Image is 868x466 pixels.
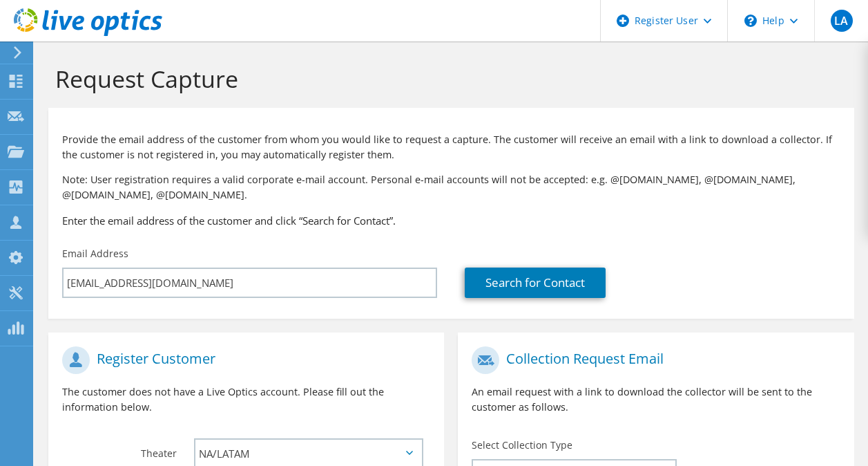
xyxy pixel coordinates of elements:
a: Search for Contact [465,268,606,298]
p: Note: User registration requires a valid corporate e-mail account. Personal e-mail accounts will ... [62,172,840,203]
p: The customer does not have a Live Optics account. Please fill out the information below. [62,384,430,415]
h1: Request Capture [55,64,840,93]
h1: Register Customer [62,346,423,374]
span: LA [831,10,853,32]
label: Email Address [62,247,128,261]
label: Select Collection Type [472,438,572,452]
svg: \n [744,15,757,27]
p: An email request with a link to download the collector will be sent to the customer as follows. [472,384,840,415]
label: Theater [62,438,177,460]
h1: Collection Request Email [472,346,833,374]
h3: Enter the email address of the customer and click “Search for Contact”. [62,213,840,228]
p: Provide the email address of the customer from whom you would like to request a capture. The cust... [62,132,840,162]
